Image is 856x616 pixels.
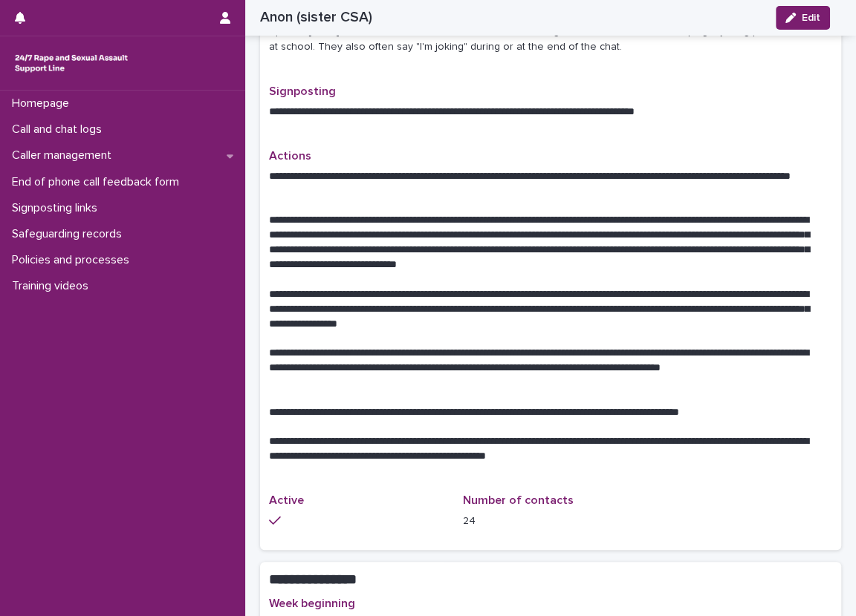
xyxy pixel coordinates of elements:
p: Signposting links [6,201,109,215]
p: Homepage [6,96,81,111]
span: Actions [269,150,311,162]
p: Policies and processes [6,253,141,267]
span: Signposting [269,85,336,97]
p: Call and chat logs [6,122,114,137]
span: Edit [802,13,820,23]
p: End of phone call feedback form [6,175,191,189]
span: Active [269,494,304,506]
h2: Anon (sister CSA) [260,9,372,26]
p: Caller management [6,148,123,163]
p: 24 [463,514,639,529]
span: Number of contacts [463,494,574,506]
button: Edit [776,6,830,30]
img: rhQMoQhaT3yELyF149Cw [12,48,131,78]
p: Safeguarding records [6,227,134,241]
p: Training videos [6,279,100,293]
span: Week beginning [269,597,355,609]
